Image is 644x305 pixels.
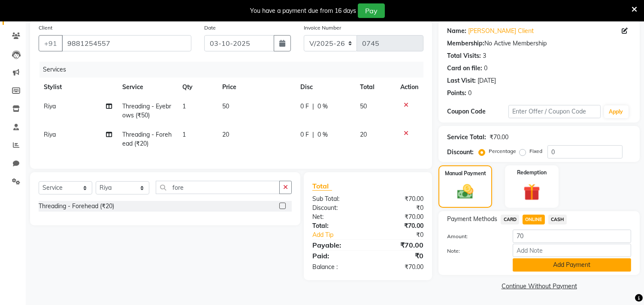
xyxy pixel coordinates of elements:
span: Riya [44,102,56,110]
label: Fixed [529,147,542,155]
div: Name: [447,27,466,36]
div: ₹0 [368,251,430,261]
th: Total [355,78,396,97]
span: Payment Methods [447,215,497,224]
span: 20 [222,131,229,138]
span: Threading - Eyebrows (₹50) [122,102,171,119]
input: Enter Offer / Coupon Code [508,105,600,118]
div: Last Visit: [447,76,476,85]
div: ₹70.00 [490,133,508,142]
div: 0 [484,64,487,73]
span: CASH [548,215,567,224]
div: Card on file: [447,64,482,73]
img: _cash.svg [452,182,478,201]
div: Balance : [306,263,368,272]
th: Stylist [39,78,117,97]
label: Redemption [517,169,547,176]
div: ₹70.00 [368,240,430,250]
div: Paid: [306,251,368,261]
div: 3 [483,51,486,60]
div: Payable: [306,240,368,250]
img: _gift.svg [518,182,545,203]
div: Discount: [306,203,368,212]
span: 1 [182,131,186,138]
button: Pay [358,3,385,18]
a: [PERSON_NAME] Client [468,27,534,36]
div: ₹70.00 [368,221,430,230]
label: Amount: [441,233,506,240]
div: Coupon Code [447,107,508,116]
span: CARD [501,215,519,224]
input: Search or Scan [156,181,280,194]
span: 50 [360,102,367,110]
th: Disc [295,78,355,97]
div: ₹70.00 [368,212,430,221]
span: Total [312,182,332,191]
span: 0 F [300,130,309,139]
div: Service Total: [447,133,486,142]
input: Add Note [513,244,631,257]
div: ₹70.00 [368,263,430,272]
div: Points: [447,89,466,98]
input: Amount [513,230,631,243]
span: 0 F [300,102,309,111]
div: 0 [468,89,472,98]
span: 20 [360,131,367,138]
span: ONLINE [523,215,545,224]
span: Threading - Forehead (₹20) [122,131,172,147]
span: 0 % [317,130,328,139]
div: [DATE] [478,76,496,85]
div: Net: [306,212,368,221]
span: Riya [44,131,56,138]
label: Client [39,24,52,32]
div: Total: [306,221,368,230]
label: Note: [441,247,506,255]
button: Add Payment [513,258,631,272]
span: 50 [222,102,229,110]
div: Membership: [447,39,484,48]
span: | [312,130,314,139]
span: 0 % [317,102,328,111]
span: 1 [182,102,186,110]
button: +91 [39,35,63,51]
th: Price [217,78,295,97]
div: ₹0 [378,230,430,239]
a: Continue Without Payment [440,282,638,291]
span: | [312,102,314,111]
button: Apply [604,105,629,118]
div: Total Visits: [447,51,481,60]
label: Invoice Number [304,24,341,32]
label: Percentage [489,147,516,155]
div: ₹0 [368,203,430,212]
div: You have a payment due from 16 days [250,6,356,15]
th: Service [117,78,177,97]
div: Threading - Forehead (₹20) [39,202,114,211]
label: Manual Payment [445,170,486,177]
div: No Active Membership [447,39,631,48]
th: Qty [177,78,217,97]
div: Discount: [447,148,474,157]
a: Add Tip [306,230,378,239]
th: Action [395,78,423,97]
div: Services [39,62,430,78]
input: Search by Name/Mobile/Email/Code [62,35,191,51]
div: ₹70.00 [368,194,430,203]
label: Date [204,24,216,32]
div: Sub Total: [306,194,368,203]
